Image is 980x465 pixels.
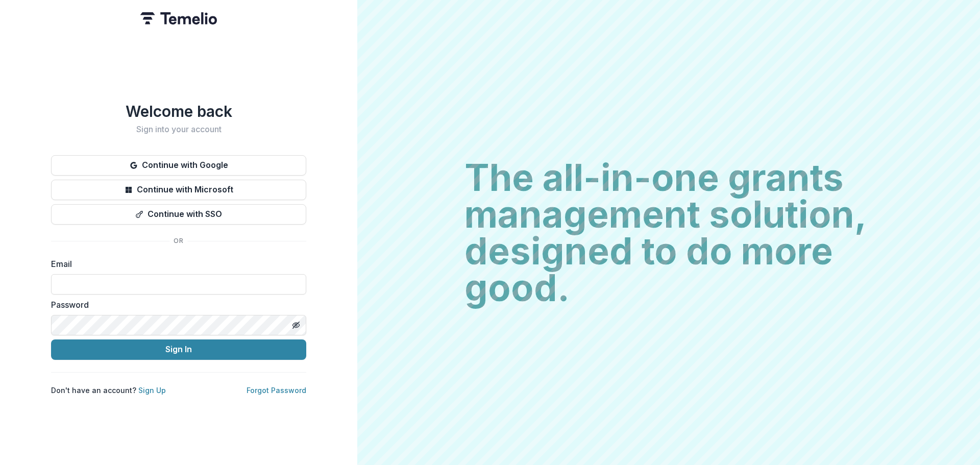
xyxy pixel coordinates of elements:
button: Continue with SSO [51,204,306,225]
a: Sign Up [138,386,166,395]
h1: Welcome back [51,102,306,120]
button: Continue with Microsoft [51,180,306,200]
img: Temelio [140,12,217,25]
button: Continue with Google [51,155,306,176]
button: Sign In [51,339,306,360]
h2: Sign into your account [51,125,306,134]
label: Email [51,258,300,270]
a: Forgot Password [247,386,306,395]
p: Don't have an account? [51,385,166,396]
label: Password [51,299,300,311]
button: Toggle password visibility [288,317,304,333]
